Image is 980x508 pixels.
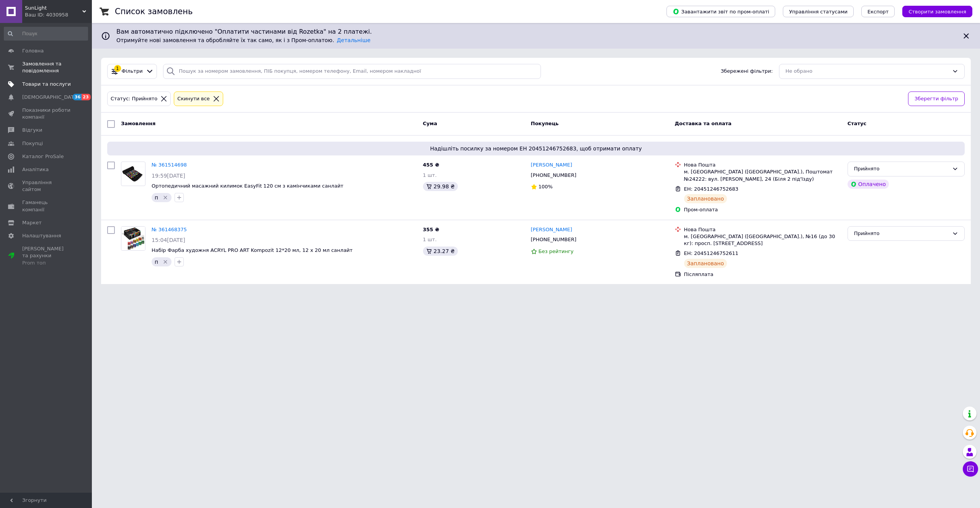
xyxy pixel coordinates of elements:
[423,247,458,256] div: 23.27 ₴
[684,186,738,192] span: ЕН: 20451246752683
[867,9,889,15] span: Експорт
[902,6,972,17] button: Створити замовлення
[786,67,949,75] div: Не обрано
[423,227,439,232] span: 355 ₴
[152,237,185,243] span: 15:04[DATE]
[684,233,841,247] div: м. [GEOGRAPHIC_DATA] ([GEOGRAPHIC_DATA].), №16 (до 30 кг): просп. [STREET_ADDRESS]
[115,7,193,16] h1: Список замовлень
[116,28,955,36] span: Вам автоматично підключено "Оплатити частинами від Rozetka" на 2 платежі.
[25,5,82,11] span: SunLight
[121,121,155,126] span: Замовлення
[423,237,437,242] span: 1 шт.
[423,121,437,126] span: Cума
[908,91,965,106] button: Зберегти фільтр
[684,206,841,213] div: Пром-оплата
[789,9,848,15] span: Управління статусами
[22,107,71,121] span: Показники роботи компанії
[82,94,90,100] span: 23
[22,199,71,213] span: Гаманець компанії
[684,162,841,168] div: Нова Пошта
[22,127,42,134] span: Відгуки
[684,271,841,278] div: Післяплата
[539,184,553,189] span: 100%
[109,95,159,103] div: Статус: Прийнято
[861,6,895,17] button: Експорт
[155,259,158,265] span: п
[22,94,79,101] span: [DEMOGRAPHIC_DATA]
[22,232,61,239] span: Налаштування
[854,165,949,173] div: Прийнято
[684,226,841,233] div: Нова Пошта
[908,9,966,15] span: Створити замовлення
[22,60,71,74] span: Замовлення та повідомлення
[666,6,775,17] button: Завантажити звіт по пром-оплаті
[121,162,145,186] a: Фото товару
[152,162,187,168] a: № 361514698
[22,245,71,266] span: [PERSON_NAME] та рахунки
[531,121,559,126] span: Покупець
[162,259,168,265] svg: Видалити мітку
[529,235,578,245] div: [PHONE_NUMBER]
[783,6,854,17] button: Управління статусами
[162,194,168,201] svg: Видалити мітку
[854,230,949,238] div: Прийнято
[423,182,458,191] div: 29.98 ₴
[337,37,371,43] a: Детальніше
[22,47,44,54] span: Головна
[684,250,738,256] span: ЕН: 20451246752611
[152,247,353,253] a: Набір Фарба художня ACRYL PRO ART Kompozit 12*20 мл, 12 х 20 мл санлайт
[73,94,82,100] span: 36
[121,166,145,182] img: Фото товару
[721,68,773,75] span: Збережені фільтри:
[22,179,71,193] span: Управління сайтом
[539,248,574,254] span: Без рейтингу
[423,172,437,178] span: 1 шт.
[22,219,42,226] span: Маркет
[114,65,121,72] div: 1
[895,8,972,14] a: Створити замовлення
[531,162,572,169] a: [PERSON_NAME]
[116,37,371,43] span: Отримуйте нові замовлення та обробляйте їх так само, як і з Пром-оплатою.
[675,121,732,126] span: Доставка та оплата
[22,140,43,147] span: Покупці
[122,68,143,75] span: Фільтри
[423,162,439,168] span: 455 ₴
[684,168,841,182] div: м. [GEOGRAPHIC_DATA] ([GEOGRAPHIC_DATA].), Поштомат №24222: вул. [PERSON_NAME], 24 (Біля 2 під'їзду)
[22,153,64,160] span: Каталог ProSale
[531,226,572,234] a: [PERSON_NAME]
[155,194,158,201] span: п
[529,170,578,180] div: [PHONE_NUMBER]
[22,166,49,173] span: Аналітика
[152,183,343,189] a: Ортопедичний масажний килимок EasyFit 120 см з камінчиками санлайт
[121,227,145,250] img: Фото товару
[4,27,88,41] input: Пошук
[915,95,958,103] span: Зберегти фільтр
[22,81,71,88] span: Товари та послуги
[848,121,867,126] span: Статус
[152,227,187,232] a: № 361468375
[673,8,769,15] span: Завантажити звіт по пром-оплаті
[684,259,727,268] div: Заплановано
[684,194,727,203] div: Заплановано
[163,64,541,79] input: Пошук за номером замовлення, ПІБ покупця, номером телефону, Email, номером накладної
[110,145,962,152] span: Надішліть посилку за номером ЕН 20451246752683, щоб отримати оплату
[22,260,71,266] div: Prom топ
[152,173,185,179] span: 19:59[DATE]
[176,95,211,103] div: Cкинути все
[963,461,978,477] button: Чат з покупцем
[121,226,145,251] a: Фото товару
[848,180,889,189] div: Оплачено
[25,11,92,18] div: Ваш ID: 4030958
